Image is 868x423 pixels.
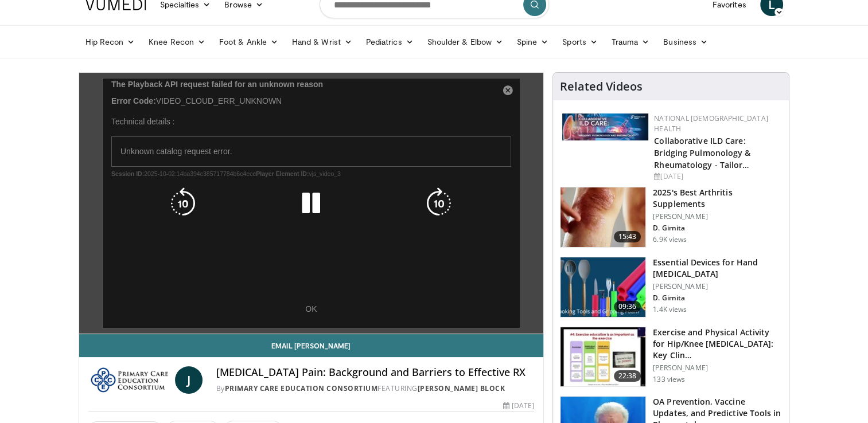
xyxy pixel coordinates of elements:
[560,257,645,317] img: 8ed1e3e3-3992-4df1-97d9-a63458091031.150x105_q85_crop-smart_upscale.jpg
[560,187,782,248] a: 15:43 2025's Best Arthritis Supplements [PERSON_NAME] D. Girnita 6.9K views
[418,383,505,393] a: [PERSON_NAME] Block
[142,30,212,53] a: Knee Recon
[614,370,641,382] span: 22:38
[605,30,657,53] a: Trauma
[654,171,780,182] div: [DATE]
[653,257,782,280] h3: Essential Devices for Hand [MEDICAL_DATA]
[653,187,782,210] h3: 2025's Best Arthritis Supplements
[560,80,643,93] h4: Related Videos
[555,30,605,53] a: Sports
[560,187,645,247] img: 281e1a3d-dfe2-4a67-894e-a40ffc0c4a99.150x105_q85_crop-smart_upscale.jpg
[653,235,687,244] p: 6.9K views
[79,73,544,334] video-js: Video Player
[560,257,782,318] a: 09:36 Essential Devices for Hand [MEDICAL_DATA] [PERSON_NAME] D. Girnita 1.4K views
[653,282,782,291] p: [PERSON_NAME]
[560,327,645,387] img: e83b6c9c-a500-4725-a49e-63b5649f6f45.150x105_q85_crop-smart_upscale.jpg
[79,334,544,357] a: Email [PERSON_NAME]
[654,135,750,170] a: Collaborative ILD Care: Bridging Pulmonology & Rheumatology - Tailor…
[216,366,534,379] h4: [MEDICAL_DATA] Pain: Background and Barriers to Effective RX
[653,212,782,221] p: [PERSON_NAME]
[359,30,421,53] a: Pediatrics
[510,30,555,53] a: Spine
[225,383,378,393] a: Primary Care Education Consortium
[88,366,170,394] img: Primary Care Education Consortium
[653,293,782,303] p: D. Girnita
[560,327,782,387] a: 22:38 Exercise and Physical Activity for Hip/Knee [MEDICAL_DATA]: Key Clin… [PERSON_NAME] 133 views
[79,30,142,53] a: Hip Recon
[175,366,203,394] a: J
[653,224,782,233] p: D. Girnita
[285,30,359,53] a: Hand & Wrist
[216,383,534,394] div: By FEATURING
[212,30,285,53] a: Foot & Ankle
[503,401,534,411] div: [DATE]
[654,113,768,134] a: National [DEMOGRAPHIC_DATA] Health
[653,327,782,361] h3: Exercise and Physical Activity for Hip/Knee [MEDICAL_DATA]: Key Clin…
[656,30,715,53] a: Business
[562,113,648,140] img: 7e341e47-e122-4d5e-9c74-d0a8aaff5d49.jpg.150x105_q85_autocrop_double_scale_upscale_version-0.2.jpg
[653,375,685,384] p: 133 views
[421,30,510,53] a: Shoulder & Elbow
[614,301,641,312] span: 09:36
[614,231,641,242] span: 15:43
[653,363,782,373] p: [PERSON_NAME]
[653,305,687,314] p: 1.4K views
